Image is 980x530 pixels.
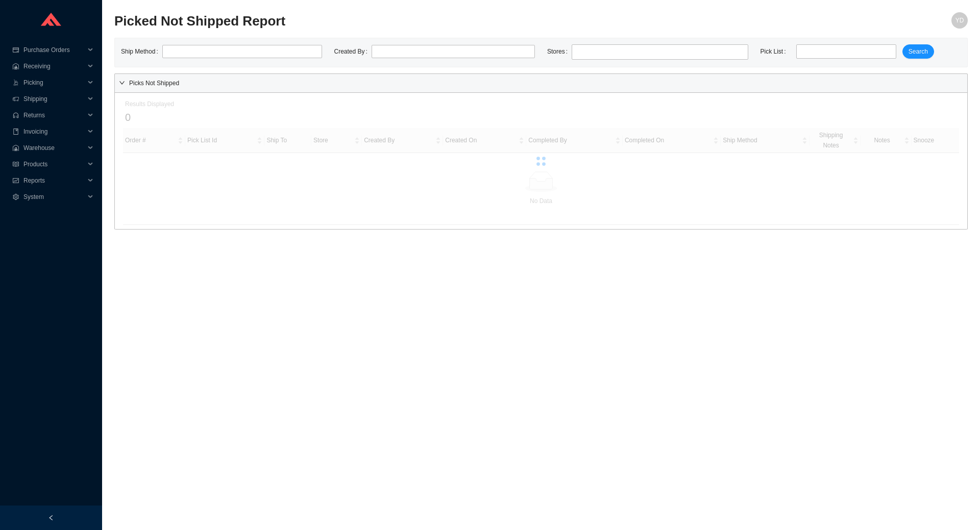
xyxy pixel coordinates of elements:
[12,129,19,135] span: book
[12,112,19,118] span: customer-service
[48,515,54,521] span: left
[23,91,85,107] span: Shipping
[129,78,963,88] span: Picks Not Shipped
[23,42,85,58] span: Purchase Orders
[547,44,572,59] label: Stores
[114,12,754,30] h2: Picked Not Shipped Report
[334,44,372,59] label: Created By
[12,194,19,200] span: setting
[23,140,85,156] span: Warehouse
[909,46,928,57] span: Search
[12,178,19,184] span: fund
[23,172,85,189] span: Reports
[12,47,19,53] span: credit-card
[121,44,162,59] label: Ship Method
[23,58,85,74] span: Receiving
[955,12,964,29] span: YD
[115,74,967,92] div: Picks Not Shipped
[761,44,790,59] label: Pick List
[23,107,85,123] span: Returns
[119,80,125,86] span: right
[23,74,85,91] span: Picking
[902,44,934,59] button: Search
[23,156,85,172] span: Products
[23,189,85,205] span: System
[23,123,85,140] span: Invoicing
[12,161,19,167] span: read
